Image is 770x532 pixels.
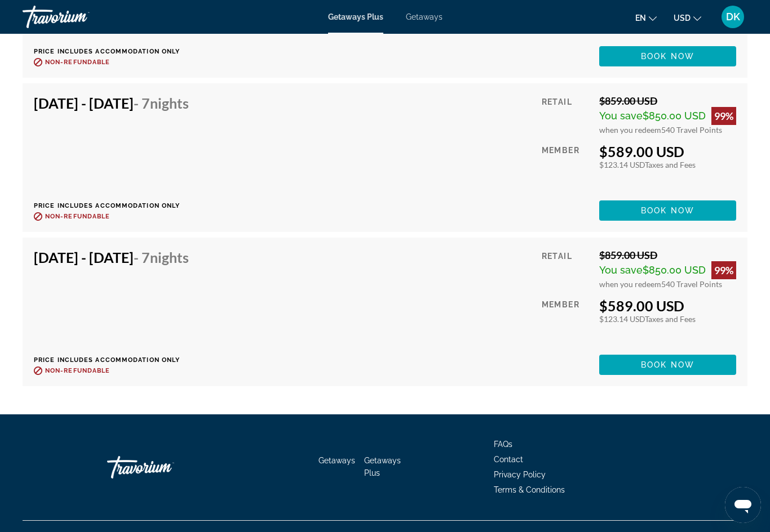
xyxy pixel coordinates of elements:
[45,59,110,66] span: Non-refundable
[645,160,696,169] span: Taxes and Fees
[599,249,736,261] div: $859.00 USD
[45,367,110,374] span: Non-refundable
[599,264,643,276] span: You save
[718,5,747,29] button: User Menu
[494,485,565,494] a: Terms & Conditions
[34,249,189,266] h4: [DATE] - [DATE]
[643,264,706,276] span: $850.00 USD
[494,455,523,464] a: Contact
[599,355,736,375] button: Book now
[406,12,442,21] a: Getaways
[599,95,736,107] div: $859.00 USD
[711,107,736,125] div: 99%
[328,12,383,21] a: Getaways Plus
[150,249,189,266] span: Nights
[599,297,736,314] div: $589.00 USD
[318,456,355,465] a: Getaways
[134,95,189,111] span: - 7
[542,297,591,346] div: Member
[635,10,657,26] button: Change language
[643,110,706,122] span: $850.00 USD
[599,46,736,66] button: Book now
[661,125,722,135] span: 540 Travel Points
[645,314,696,324] span: Taxes and Fees
[23,2,135,32] a: Travorium
[599,314,736,324] div: $123.14 USD
[150,95,189,111] span: Nights
[635,14,646,23] span: en
[364,456,401,477] a: Getaways Plus
[542,95,591,135] div: Retail
[711,261,736,279] div: 99%
[641,52,694,61] span: Book now
[45,213,110,220] span: Non-refundable
[494,470,546,479] a: Privacy Policy
[674,10,701,26] button: Change currency
[34,48,197,55] p: Price includes accommodation only
[599,160,736,169] div: $123.14 USD
[641,206,694,215] span: Book now
[661,279,722,289] span: 540 Travel Points
[599,143,736,160] div: $589.00 USD
[674,14,691,23] span: USD
[34,202,197,209] p: Price includes accommodation only
[107,450,220,484] a: Go Home
[599,279,661,289] span: when you redeem
[542,143,591,192] div: Member
[641,360,694,369] span: Book now
[542,249,591,289] div: Retail
[34,356,197,364] p: Price includes accommodation only
[599,200,736,221] button: Book now
[494,440,512,449] a: FAQs
[34,95,189,111] h4: [DATE] - [DATE]
[725,487,761,523] iframe: Button to launch messaging window
[599,125,661,135] span: when you redeem
[599,110,643,122] span: You save
[726,11,740,23] span: DK
[134,249,189,266] span: - 7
